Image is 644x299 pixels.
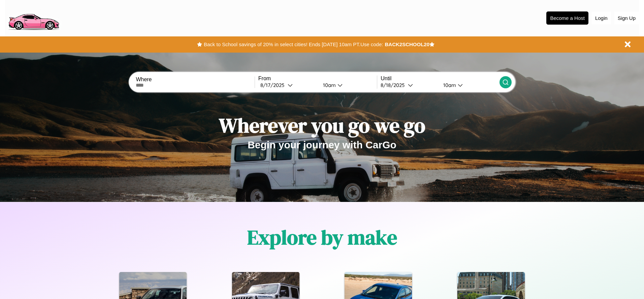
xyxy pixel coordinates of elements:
button: Sign Up [614,12,639,24]
div: 8 / 17 / 2025 [260,82,288,88]
div: 8 / 18 / 2025 [381,82,408,88]
button: 10am [318,82,377,89]
label: Where [136,77,254,83]
label: From [258,76,377,82]
img: logo [5,3,62,32]
label: Until [381,76,499,82]
button: 10am [438,82,499,89]
button: Become a Host [546,11,588,25]
h1: Explore by make [247,223,397,251]
div: 10am [440,82,458,88]
button: 8/17/2025 [258,82,318,89]
div: 10am [320,82,337,88]
button: Back to School savings of 20% in select cities! Ends [DATE] 10am PT.Use code: [202,40,385,49]
button: Login [592,12,611,24]
b: BACK2SCHOOL20 [385,41,429,47]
